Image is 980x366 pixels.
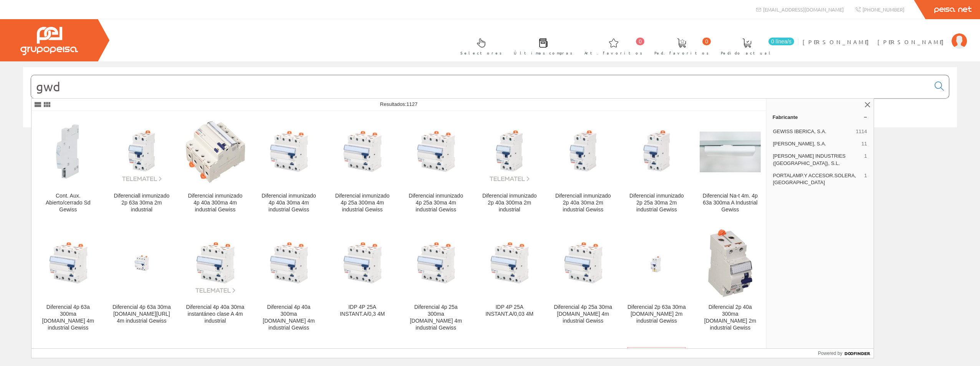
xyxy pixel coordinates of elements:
[332,193,393,213] div: Diferencial inmunizado 4p 25a 300ma 4m industrial Gewiss
[479,304,540,318] div: IDP 4P 25A INSTANT.A/0,03 4M
[553,304,614,325] div: Diferencial 4p 25a 30ma [DOMAIN_NAME] 4m industrial Gewiss
[861,140,867,147] span: 11
[185,304,246,325] div: Diferencial 4p 40a 30ma instantáneo clase A 4m industrial
[31,223,105,340] a: Diferencial 4p 63a 300ma Instant.ac 4m industrial Gewiss Diferencial 4p 63a 300ma [DOMAIN_NAME] 4...
[773,172,861,186] span: PORTALAMP.Y ACCESOR.SOLERA, [GEOGRAPHIC_DATA]
[252,111,326,222] a: Diferencial inmunizado 4p 40a 30ma 4m industrial Gewiss Diferencial inmunizado 4p 40a 30ma 4m ind...
[258,193,319,213] div: Diferencial inmunizado 4p 40a 30ma 4m industrial Gewiss
[185,120,246,183] img: Diferencial inmunizado 4p 40a 300ma 4m industrial Gewiss
[473,223,546,340] a: IDP 4P 25A INSTANT.A/0,03 4M IDP 4P 25A INSTANT.A/0,03 4M
[546,223,620,340] a: Diferencial 4p 25a 30ma Instant.ac 4m industrial Gewiss Diferencial 4p 25a 30ma [DOMAIN_NAME] 4m ...
[453,32,506,60] a: Selectores
[702,38,711,45] span: 0
[479,193,540,213] div: Diferencial inmunizado 2p 40a 300ma 2m industrial
[326,223,399,340] a: IDP 4P 25A INSTANT.A/0,3 4M IDP 4P 25A INSTANT.A/0,3 4M
[31,111,105,222] a: Cont. Aux. Abierto/cerrado Sd Gewiss Cont. Aux. Abierto/cerrado Sd Gewiss
[258,122,319,183] img: Diferencial inmunizado 4p 40a 30ma 4m industrial Gewiss
[380,101,418,107] span: Resultados:
[185,193,246,213] div: Diferencial inmunizado 4p 40a 300ma 4m industrial Gewiss
[38,233,99,294] img: Diferencial 4p 63a 300ma Instant.ac 4m industrial Gewiss
[546,111,620,222] a: Diferenciall inmunizado 2p 40a 30ma 2m industrial Gewiss Diferenciall inmunizado 2p 40a 30ma 2m i...
[473,111,546,222] a: Diferencial inmunizado 2p 40a 300ma 2m industrial Diferencial inmunizado 2p 40a 300ma 2m industrial
[20,27,78,55] img: Grupo Peisa
[818,349,874,358] a: Powered by
[111,304,172,325] div: Diferencial 4p 63a 30ma [DOMAIN_NAME][URL] 4m industrial Gewiss
[179,111,252,222] a: Diferencial inmunizado 4p 40a 300ma 4m industrial Gewiss Diferencial inmunizado 4p 40a 300ma 4m i...
[636,38,644,45] span: 0
[185,233,246,294] img: Diferencial 4p 40a 30ma instantáneo clase A 4m industrial
[773,140,859,147] span: [PERSON_NAME], S.A.
[506,32,576,60] a: Últimas compras
[479,122,540,183] img: Diferencial inmunizado 2p 40a 300ma 2m industrial
[406,122,467,183] img: Diferencial inmunizado 4p 25a 30ma 4m industrial Gewiss
[773,128,853,135] span: GEWISS IBERICA, S.A.
[708,229,752,298] img: Diferencial 2p 40a 300ma Instant.ac 2m industrial Gewiss
[654,49,709,57] span: Ped. favoritos
[399,111,473,222] a: Diferencial inmunizado 4p 25a 30ma 4m industrial Gewiss Diferencial inmunizado 4p 25a 30ma 4m ind...
[862,6,904,13] span: [PHONE_NUMBER]
[38,304,99,331] div: Diferencial 4p 63a 300ma [DOMAIN_NAME] 4m industrial Gewiss
[111,233,172,294] img: Diferencial 4p 63a 30ma Instant.ac/ 4m industrial Gewiss
[179,223,252,340] a: Diferencial 4p 40a 30ma instantáneo clase A 4m industrial Diferencial 4p 40a 30ma instantáneo cla...
[856,128,867,135] span: 1114
[721,49,773,57] span: Pedido actual
[694,111,767,222] a: Diferencial Na-t 4m. 4p 63a 300ma A Industrial Gewiss Diferencial Na-t 4m. 4p 63a 300ma A Industr...
[763,6,844,13] span: [EMAIL_ADDRESS][DOMAIN_NAME]
[105,111,179,222] a: Diferenciall inmunizado 2p 63a 30ma 2m industrial Diferenciall inmunizado 2p 63a 30ma 2m industrial
[864,172,867,186] span: 1
[626,122,687,183] img: Diferencial inmunizado 2p 25a 30ma 2m industrial Gewiss
[584,49,642,57] span: Art. favoritos
[553,193,614,213] div: Diferenciall inmunizado 2p 40a 30ma 2m industrial Gewiss
[332,122,393,183] img: Diferencial inmunizado 4p 25a 300ma 4m industrial Gewiss
[864,153,867,167] span: 1
[694,223,767,340] a: Diferencial 2p 40a 300ma Instant.ac 2m industrial Gewiss Diferencial 2p 40a 300ma [DOMAIN_NAME] 2...
[31,75,930,98] input: Buscar...
[818,350,842,357] span: Powered by
[514,49,573,57] span: Últimas compras
[406,193,467,213] div: Diferencial inmunizado 4p 25a 30ma 4m industrial Gewiss
[803,38,948,46] span: [PERSON_NAME] [PERSON_NAME]
[773,153,861,167] span: [PERSON_NAME] INDUSTRIES ([GEOGRAPHIC_DATA]), S.L.
[406,233,467,294] img: Diferencial 4p 25a 300ma Instant.ac 4m industrial Gewiss
[766,111,874,123] a: Fabricante
[626,233,687,294] img: Diferencial 2p 63a 30ma Instant.ac 2m industrial Gewiss
[626,304,687,325] div: Diferencial 2p 63a 30ma [DOMAIN_NAME] 2m industrial Gewiss
[406,304,467,331] div: Diferencial 4p 25a 300ma [DOMAIN_NAME] 4m industrial Gewiss
[332,233,393,294] img: IDP 4P 25A INSTANT.A/0,3 4M
[700,304,761,331] div: Diferencial 2p 40a 300ma [DOMAIN_NAME] 2m industrial Gewiss
[620,111,694,222] a: Diferencial inmunizado 2p 25a 30ma 2m industrial Gewiss Diferencial inmunizado 2p 25a 30ma 2m ind...
[111,122,172,183] img: Diferenciall inmunizado 2p 63a 30ma 2m industrial
[620,223,694,340] a: Diferencial 2p 63a 30ma Instant.ac 2m industrial Gewiss Diferencial 2p 63a 30ma [DOMAIN_NAME] 2m ...
[258,233,319,294] img: Diferencial 4p 40a 300ma Instant.ac 4m industrial Gewiss
[38,122,99,183] img: Cont. Aux. Abierto/cerrado Sd Gewiss
[111,193,172,213] div: Diferenciall inmunizado 2p 63a 30ma 2m industrial
[406,101,417,107] span: 1127
[768,38,794,45] span: 0 línea/s
[803,32,967,39] a: [PERSON_NAME] [PERSON_NAME]
[553,233,614,294] img: Diferencial 4p 25a 30ma Instant.ac 4m industrial Gewiss
[626,193,687,213] div: Diferencial inmunizado 2p 25a 30ma 2m industrial Gewiss
[700,132,761,172] img: Diferencial Na-t 4m. 4p 63a 300ma A Industrial Gewiss
[479,233,540,294] img: IDP 4P 25A INSTANT.A/0,03 4M
[399,223,473,340] a: Diferencial 4p 25a 300ma Instant.ac 4m industrial Gewiss Diferencial 4p 25a 300ma [DOMAIN_NAME] 4...
[332,304,393,318] div: IDP 4P 25A INSTANT.A/0,3 4M
[105,223,179,340] a: Diferencial 4p 63a 30ma Instant.ac/ 4m industrial Gewiss Diferencial 4p 63a 30ma [DOMAIN_NAME][UR...
[553,122,614,183] img: Diferenciall inmunizado 2p 40a 30ma 2m industrial Gewiss
[38,193,99,213] div: Cont. Aux. Abierto/cerrado Sd Gewiss
[23,137,957,143] div: © Grupo Peisa
[326,111,399,222] a: Diferencial inmunizado 4p 25a 300ma 4m industrial Gewiss Diferencial inmunizado 4p 25a 300ma 4m i...
[700,193,761,213] div: Diferencial Na-t 4m. 4p 63a 300ma A Industrial Gewiss
[252,223,326,340] a: Diferencial 4p 40a 300ma Instant.ac 4m industrial Gewiss Diferencial 4p 40a 300ma [DOMAIN_NAME] 4...
[460,49,502,57] span: Selectores
[258,304,319,331] div: Diferencial 4p 40a 300ma [DOMAIN_NAME] 4m industrial Gewiss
